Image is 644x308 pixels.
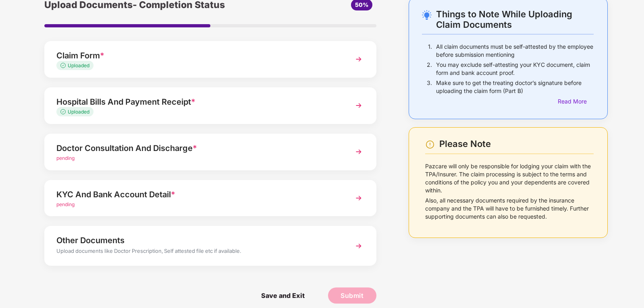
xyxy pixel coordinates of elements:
span: Uploaded [68,109,89,115]
div: Doctor Consultation And Discharge [56,142,339,155]
span: pending [56,201,75,207]
p: Make sure to get the treating doctor’s signature before uploading the claim form (Part B) [436,79,594,95]
img: svg+xml;base64,PHN2ZyB4bWxucz0iaHR0cDovL3d3dy53My5vcmcvMjAwMC9zdmciIHdpZHRoPSIyNC4wOTMiIGhlaWdodD... [422,10,432,20]
div: Claim Form [56,49,339,62]
p: 1. [428,43,432,59]
img: svg+xml;base64,PHN2ZyB4bWxucz0iaHR0cDovL3d3dy53My5vcmcvMjAwMC9zdmciIHdpZHRoPSIxMy4zMzMiIGhlaWdodD... [60,109,68,114]
p: You may exclude self-attesting your KYC document, claim form and bank account proof. [436,61,594,77]
p: Also, all necessary documents required by the insurance company and the TPA will have to be furni... [425,196,594,221]
div: Please Note [439,138,594,149]
div: Read More [558,97,594,106]
p: 3. [427,79,432,95]
p: 2. [427,61,432,77]
span: Uploaded [68,62,89,68]
p: Pazcare will only be responsible for lodging your claim with the TPA/Insurer. The claim processin... [425,162,594,194]
div: Upload documents like Doctor Prescription, Self attested file etc if available. [56,247,339,257]
img: svg+xml;base64,PHN2ZyBpZD0iV2FybmluZ18tXzI0eDI0IiBkYXRhLW5hbWU9Ildhcm5pbmcgLSAyNHgyNCIgeG1sbnM9Im... [425,140,435,149]
p: All claim documents must be self-attested by the employee before submission mentioning [436,43,594,59]
img: svg+xml;base64,PHN2ZyBpZD0iTmV4dCIgeG1sbnM9Imh0dHA6Ly93d3cudzMub3JnLzIwMDAvc3ZnIiB3aWR0aD0iMzYiIG... [351,98,366,113]
span: 50% [355,1,368,8]
img: svg+xml;base64,PHN2ZyBpZD0iTmV4dCIgeG1sbnM9Imh0dHA6Ly93d3cudzMub3JnLzIwMDAvc3ZnIiB3aWR0aD0iMzYiIG... [351,191,366,205]
img: svg+xml;base64,PHN2ZyBpZD0iTmV4dCIgeG1sbnM9Imh0dHA6Ly93d3cudzMub3JnLzIwMDAvc3ZnIiB3aWR0aD0iMzYiIG... [351,145,366,159]
div: Things to Note While Uploading Claim Documents [436,9,594,30]
div: Hospital Bills And Payment Receipt [56,95,339,108]
div: Other Documents [56,234,339,247]
button: Submit [328,287,376,304]
img: svg+xml;base64,PHN2ZyBpZD0iTmV4dCIgeG1sbnM9Imh0dHA6Ly93d3cudzMub3JnLzIwMDAvc3ZnIiB3aWR0aD0iMzYiIG... [351,239,366,253]
img: svg+xml;base64,PHN2ZyBpZD0iTmV4dCIgeG1sbnM9Imh0dHA6Ly93d3cudzMub3JnLzIwMDAvc3ZnIiB3aWR0aD0iMzYiIG... [351,52,366,66]
div: KYC And Bank Account Detail [56,188,339,201]
img: svg+xml;base64,PHN2ZyB4bWxucz0iaHR0cDovL3d3dy53My5vcmcvMjAwMC9zdmciIHdpZHRoPSIxMy4zMzMiIGhlaWdodD... [60,63,68,68]
span: pending [56,155,75,161]
span: Save and Exit [253,287,313,304]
